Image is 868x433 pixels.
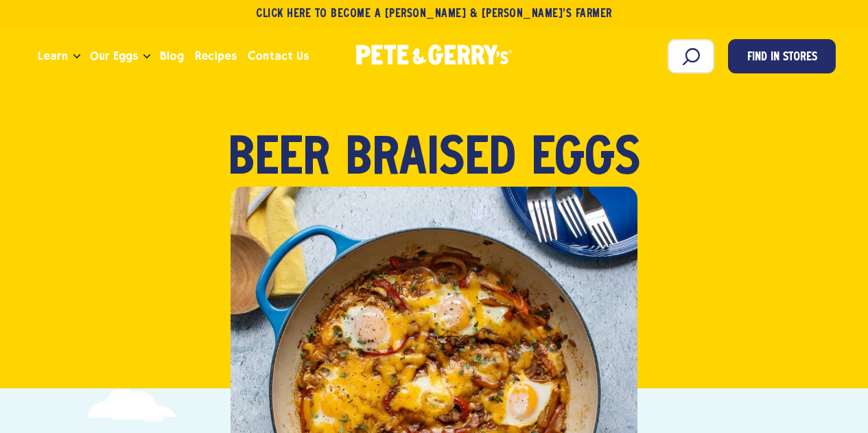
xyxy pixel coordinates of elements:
[195,47,237,65] span: Recipes
[154,38,189,75] a: Blog
[531,139,640,181] span: Eggs
[668,39,714,73] input: Search
[160,47,184,65] span: Blog
[228,139,330,181] span: Beer
[345,139,516,181] span: Braised
[248,47,309,65] span: Contact Us
[189,38,242,75] a: Recipes
[90,47,138,65] span: Our Eggs
[38,47,68,65] span: Learn
[32,38,73,75] a: Learn
[747,49,817,67] span: Find in Stores
[84,38,143,75] a: Our Eggs
[143,54,150,59] button: Open the dropdown menu for Our Eggs
[73,54,80,59] button: Open the dropdown menu for Learn
[728,39,836,73] a: Find in Stores
[242,38,314,75] a: Contact Us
